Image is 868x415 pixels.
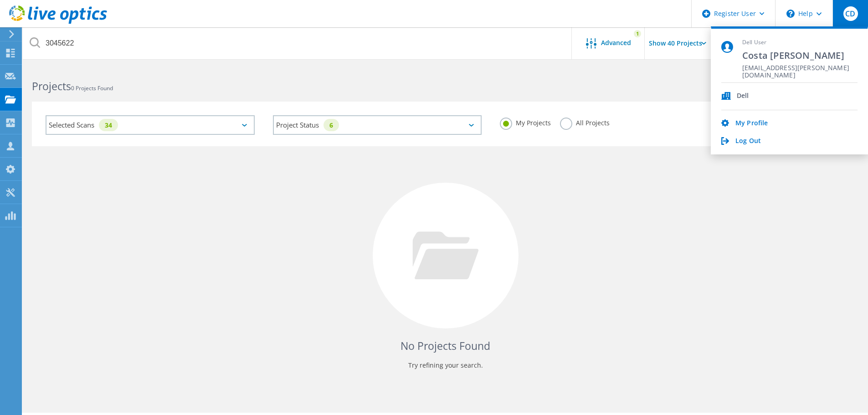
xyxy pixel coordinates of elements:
[41,358,850,373] p: Try refining your search.
[742,39,858,46] span: Dell User
[324,119,339,131] div: 6
[560,118,610,126] label: All Projects
[735,119,768,128] a: My Profile
[500,118,551,126] label: My Projects
[742,49,858,61] span: Costa [PERSON_NAME]
[41,338,850,354] h4: No Projects Found
[845,10,855,17] span: CD
[23,27,572,59] input: Search projects by name, owner, ID, company, etc
[9,19,107,26] a: Live Optics Dashboard
[32,79,71,93] b: Projects
[735,137,761,146] a: Log Out
[601,40,631,46] span: Advanced
[46,115,255,135] div: Selected Scans
[71,84,113,92] span: 0 Projects Found
[742,64,858,73] span: [EMAIL_ADDRESS][PERSON_NAME][DOMAIN_NAME]
[273,115,482,135] div: Project Status
[786,10,795,18] svg: \n
[737,92,749,101] span: Dell
[99,119,118,131] div: 34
